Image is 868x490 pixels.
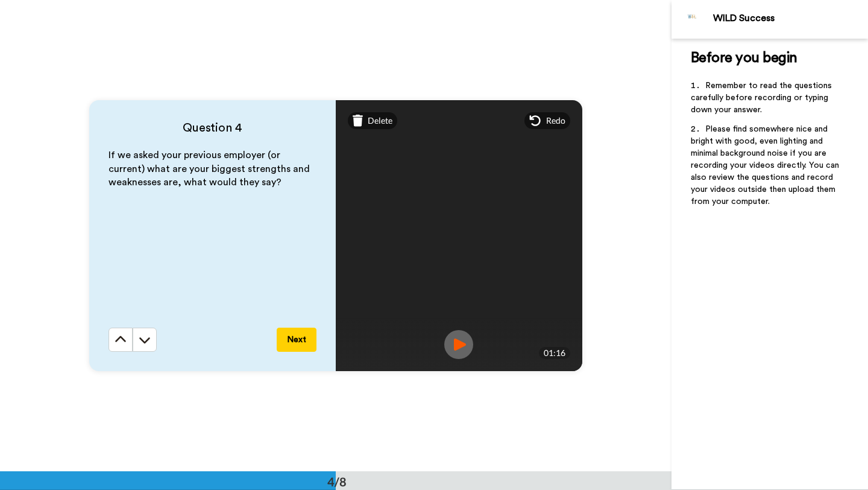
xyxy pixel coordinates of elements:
[691,125,841,206] span: Please find somewhere nice and bright with good, even lighting and minimal background noise if yo...
[713,13,867,24] div: WILD Success
[108,150,312,188] span: If we asked your previous employer (or current) what are your biggest strengths and weaknesses ar...
[308,473,366,490] div: 4/8
[348,112,398,129] div: Delete
[444,330,473,359] img: ic_record_play.svg
[277,328,316,352] button: Next
[678,5,707,34] img: Profile Image
[546,115,565,127] span: Redo
[691,81,834,114] span: Remember to read the questions carefully before recording or typing down your answer.
[691,51,797,65] span: Before you begin
[524,112,570,129] div: Redo
[539,347,570,359] div: 01:16
[368,115,392,127] span: Delete
[108,119,316,136] h4: Question 4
